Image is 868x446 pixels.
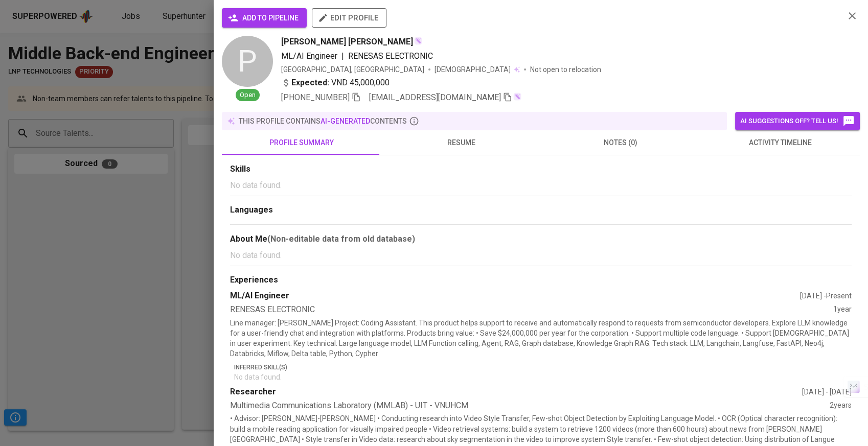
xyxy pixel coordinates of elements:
button: add to pipeline [222,8,307,28]
p: No data found. [234,372,852,382]
div: [DATE] - [DATE] [802,387,852,397]
span: profile summary [228,136,375,149]
span: [DEMOGRAPHIC_DATA] [435,64,512,75]
span: AI suggestions off? Tell us! [740,115,855,127]
p: Not open to relocation [530,64,601,75]
span: [PHONE_NUMBER] [281,92,350,102]
div: About Me [230,233,852,245]
span: notes (0) [547,136,694,149]
div: Skills [230,163,852,175]
div: Experiences [230,274,852,286]
span: add to pipeline [230,12,299,25]
span: | [341,50,344,62]
p: Inferred Skill(s) [234,363,852,372]
span: activity timeline [706,136,854,149]
div: Researcher [230,386,802,398]
div: [GEOGRAPHIC_DATA], [GEOGRAPHIC_DATA] [281,64,424,75]
b: (Non-editable data from old database) [267,234,415,244]
div: RENESAS ELECTRONIC [230,304,833,316]
p: this profile contains contents [239,116,407,126]
span: [PERSON_NAME] [PERSON_NAME] [281,36,413,48]
span: [EMAIL_ADDRESS][DOMAIN_NAME] [369,92,501,102]
b: Expected: [291,77,329,89]
div: VND 45,000,000 [281,77,390,89]
img: magic_wand.svg [414,37,422,45]
div: P [222,36,273,87]
div: ML/AI Engineer [230,290,800,302]
div: 1 year [833,304,852,316]
span: Open [236,90,260,100]
p: No data found. [230,249,852,262]
p: Line manager: [PERSON_NAME] Project: Coding Assistant. This product helps support to receive and ... [230,318,852,359]
div: Languages [230,204,852,216]
button: AI suggestions off? Tell us! [735,112,860,130]
span: ML/AI Engineer [281,51,337,61]
button: edit profile [312,8,386,28]
span: AI-generated [321,117,370,125]
div: [DATE] - Present [800,291,852,301]
div: 2 years [830,400,852,412]
img: magic_wand.svg [513,92,521,101]
span: resume [387,136,535,149]
span: RENESAS ELECTRONIC [348,51,433,61]
p: No data found. [230,179,852,192]
span: edit profile [320,11,378,25]
div: Multimedia Communications Laboratory (MMLAB) - UIT - VNUHCM [230,400,830,412]
a: edit profile [312,13,386,21]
